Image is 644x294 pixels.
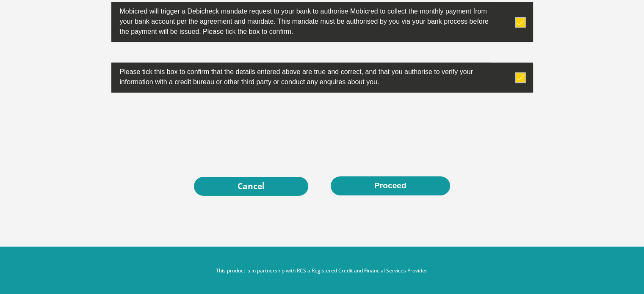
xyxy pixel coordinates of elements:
a: Cancel [194,177,308,196]
iframe: reCAPTCHA [258,113,387,146]
label: Please tick this box to confirm that the details entered above are true and correct, and that you... [111,63,491,89]
p: This product is in partnership with RCS a Registered Credit and Financial Services Provider. [87,267,557,275]
label: Mobicred will trigger a Debicheck mandate request to your bank to authorise Mobicred to collect t... [111,2,491,39]
button: Proceed [331,176,450,195]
